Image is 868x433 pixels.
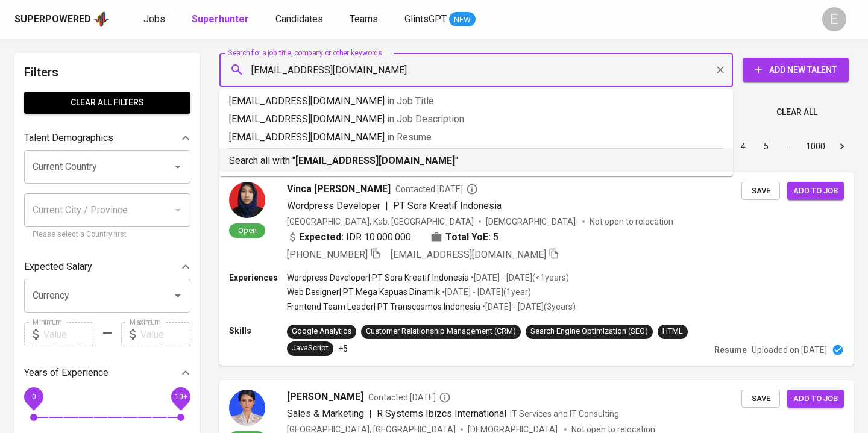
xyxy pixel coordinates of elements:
[662,326,683,337] div: HTML
[393,200,502,211] span: PT Sora Kreatif Indonesia
[712,61,729,78] button: Clear
[24,255,190,279] div: Expected Salary
[822,7,846,31] div: E
[287,272,469,284] p: Wordpress Developer | PT Sora Kreatif Indonesia
[772,101,822,123] button: Clear All
[229,390,265,426] img: 94ac022bc343f35a29a7229edeb73259.jpg
[233,225,262,235] span: Open
[24,126,190,150] div: Talent Demographics
[385,199,388,213] span: |
[493,230,498,245] span: 5
[14,10,110,28] a: Superpoweredapp logo
[169,158,186,175] button: Open
[287,301,480,313] p: Frontend Team Leader | PT Transcosmos Indonesia
[793,184,838,198] span: Add to job
[787,390,844,408] button: Add to job
[368,391,451,403] span: Contacted [DATE]
[832,137,852,156] button: Go to next page
[741,390,780,408] button: Save
[377,408,506,419] span: R Systems Ibizcs International
[714,344,747,356] p: Resume
[287,390,363,404] span: [PERSON_NAME]
[24,131,113,145] p: Talent Demographics
[287,200,380,211] span: Wordpress Developer
[743,58,849,82] button: Add New Talent
[366,326,516,337] div: Customer Relationship Management (CRM)
[350,12,380,27] a: Teams
[350,13,378,25] span: Teams
[31,393,36,401] span: 0
[387,95,434,107] span: in Job Title
[338,343,348,355] p: +5
[24,361,190,385] div: Years of Experience
[752,344,827,356] p: Uploaded on [DATE]
[404,13,447,25] span: GlintsGPT
[741,182,780,201] button: Save
[229,112,723,126] p: [EMAIL_ADDRESS][DOMAIN_NAME]
[439,391,451,403] svg: By Batam recruiter
[287,408,364,419] span: Sales & Marketing
[292,326,351,337] div: Google Analytics
[590,216,673,228] p: Not open to relocation
[93,10,110,28] img: app logo
[640,137,854,156] nav: pagination navigation
[219,172,854,366] a: OpenVinca [PERSON_NAME]Contacted [DATE]Wordpress Developer|PT Sora Kreatif Indonesia[GEOGRAPHIC_D...
[776,105,817,120] span: Clear All
[287,182,391,196] span: Vinca [PERSON_NAME]
[287,249,368,260] span: [PHONE_NUMBER]
[24,63,190,82] h6: Filters
[229,272,287,284] p: Experiences
[229,130,723,145] p: [EMAIL_ADDRESS][DOMAIN_NAME]
[33,229,182,241] p: Please select a Country first
[287,216,474,228] div: [GEOGRAPHIC_DATA], Kab. [GEOGRAPHIC_DATA]
[747,184,774,198] span: Save
[779,140,799,152] div: …
[747,392,774,406] span: Save
[530,326,648,337] div: Search Engine Optimization (SEO)
[174,393,187,401] span: 10+
[404,12,476,27] a: GlintsGPT NEW
[192,12,251,27] a: Superhunter
[143,13,165,25] span: Jobs
[387,131,432,143] span: in Resume
[292,343,329,354] div: JavaScript
[395,183,478,195] span: Contacted [DATE]
[24,92,190,114] button: Clear All filters
[391,249,546,260] span: [EMAIL_ADDRESS][DOMAIN_NAME]
[793,392,838,406] span: Add to job
[299,230,344,245] b: Expected:
[169,287,186,304] button: Open
[143,12,168,27] a: Jobs
[24,260,92,274] p: Expected Salary
[275,13,323,25] span: Candidates
[295,155,455,166] b: [EMAIL_ADDRESS][DOMAIN_NAME]
[43,322,93,346] input: Value
[802,137,829,156] button: Go to page 1000
[140,322,190,346] input: Value
[510,409,619,419] span: IT Services and IT Consulting
[192,13,249,25] b: Superhunter
[752,63,839,78] span: Add New Talent
[275,12,325,27] a: Candidates
[486,216,577,228] span: [DEMOGRAPHIC_DATA]
[24,366,108,380] p: Years of Experience
[756,137,776,156] button: Go to page 5
[469,272,569,284] p: • [DATE] - [DATE] ( <1 years )
[387,113,464,125] span: in Job Description
[287,286,440,298] p: Web Designer | PT Mega Kapuas Dinamik
[369,407,372,421] span: |
[287,230,411,245] div: IDR 10.000.000
[449,14,476,26] span: NEW
[445,230,491,245] b: Total YoE:
[229,325,287,337] p: Skills
[229,154,723,168] p: Search all with " "
[14,13,91,26] div: Superpowered
[440,286,531,298] p: • [DATE] - [DATE] ( 1 year )
[480,301,576,313] p: • [DATE] - [DATE] ( 3 years )
[34,95,181,110] span: Clear All filters
[787,182,844,201] button: Add to job
[229,94,723,108] p: [EMAIL_ADDRESS][DOMAIN_NAME]
[466,183,478,195] svg: By Batam recruiter
[734,137,753,156] button: Go to page 4
[229,182,265,218] img: 84e315d75cb90cb6068c21c63f1c8f3d.jpg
